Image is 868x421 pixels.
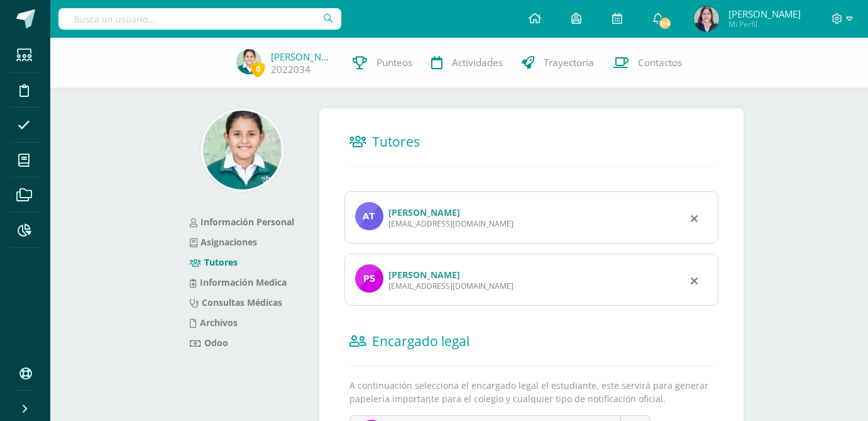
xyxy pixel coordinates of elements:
span: Tutores [372,133,420,150]
span: Encargado legal [372,332,470,350]
div: Remover [691,210,698,225]
a: [PERSON_NAME] [271,50,334,63]
img: 0c7bcd799eb2b3ae8c73e206a6370d9c.png [236,49,261,74]
a: Contactos [603,38,691,88]
span: Trayectoria [544,56,594,69]
span: 0 [251,61,265,77]
span: Contactos [638,56,682,69]
span: [PERSON_NAME] [728,8,801,20]
img: 3cfc2cf642fbf579a027239e38c32aa8.png [203,111,282,189]
div: [EMAIL_ADDRESS][DOMAIN_NAME] [388,218,514,229]
a: Información Medica [190,276,287,288]
a: Punteos [343,38,422,88]
img: 4580ac292eff67b9f38c534a54293cd6.png [694,6,719,31]
span: 194 [658,16,672,30]
a: Odoo [190,337,228,349]
div: [EMAIL_ADDRESS][DOMAIN_NAME] [388,281,514,291]
span: Mi Perfil [728,19,801,30]
p: A continuación selecciona el encargado legal el estudiante, este servirá para generar papelería i... [349,379,713,405]
a: Información Personal [190,216,294,228]
input: Busca un usuario... [58,8,341,30]
div: Remover [691,272,698,288]
span: Actividades [452,56,503,69]
img: profile image [355,264,383,293]
a: Tutores [190,256,238,268]
a: 2022034 [271,63,310,76]
a: [PERSON_NAME] [388,206,460,218]
a: Consultas Médicas [190,296,282,308]
a: [PERSON_NAME] [388,269,460,281]
img: profile image [355,202,383,230]
span: Punteos [376,56,412,69]
a: Actividades [422,38,512,88]
a: Archivos [190,317,238,328]
a: Asignaciones [190,236,257,248]
a: Trayectoria [512,38,603,88]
